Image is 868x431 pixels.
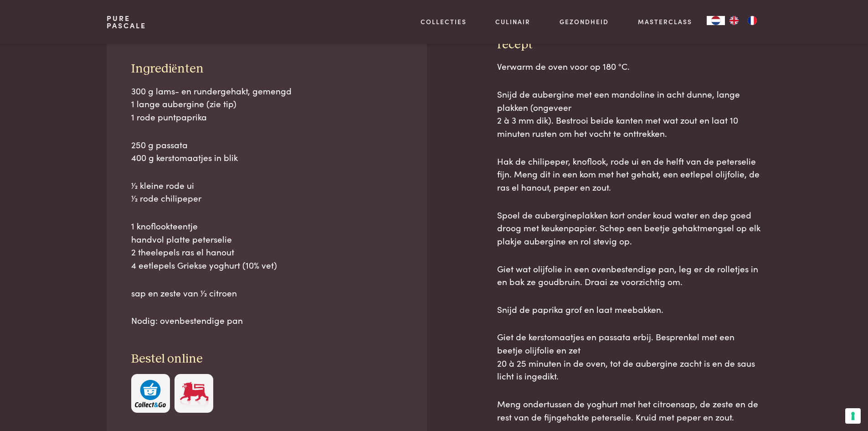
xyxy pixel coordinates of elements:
[131,84,292,97] span: 300 g lams- en rundergehakt, gemengd
[725,16,743,25] a: EN
[560,17,609,26] a: Gezondheid
[131,151,238,163] span: 400 g kerstomaatjes in blik
[131,192,201,204] span: 1⁄2 rode chilipeper
[497,330,734,356] span: Giet de kerstomaatjes en passata erbij. Besprenkel met een beetje olijfolie en zet
[131,314,243,326] span: Nodig: ovenbestendige pan
[497,155,760,193] span: Hak de chilipeper, knoflook, rode ui en de helft van de peterselie fijn. Meng dit in een kom met ...
[497,262,758,288] span: Giet wat olijfolie in een ovenbestendige pan, leg er de rolletjes in en bak ze goudbruin. Draai z...
[707,16,725,25] div: Language
[179,380,210,408] img: Delhaize
[725,16,761,25] ul: Language list
[131,62,204,75] span: Ingrediënten
[131,259,277,271] span: 4 eetlepels Griekse yoghurt (10% vet)
[497,208,760,247] span: Spoel de aubergineplakken kort onder koud water en dep goed droog met keukenpapier. Schep een bee...
[495,17,530,26] a: Culinair
[497,397,758,423] span: Meng ondertussen de yoghurt met het citroensap, de zeste en de rest van de fijngehakte peterselie...
[107,15,146,29] a: PurePascale
[497,114,738,139] span: 2 à 3 mm dik). Bestrooi beide kanten met wat zout en laat 10 minuten rusten om het vocht te ontt...
[743,16,761,25] a: FR
[131,110,207,123] span: 1 rode puntpaprika
[131,97,236,109] span: 1 lange aubergine (zie tip)
[497,37,761,53] h3: recept
[131,179,194,191] span: 1⁄2 kleine rode ui
[497,60,630,72] span: Verwarm de oven voor op 180 °C.
[707,16,725,25] a: NL
[131,351,403,367] h3: Bestel online
[707,16,761,25] aside: Language selected: Nederlands
[135,380,166,408] img: c308188babc36a3a401bcb5cb7e020f4d5ab42f7cacd8327e500463a43eeb86c.svg
[421,17,467,26] a: Collecties
[638,17,692,26] a: Masterclass
[131,286,237,299] span: sap en zeste van 1⁄2 citroen
[497,357,755,382] span: 20 à 25 minuten in de oven, tot de aubergine zacht is en de saus licht is ingedikt.
[845,408,861,424] button: Uw voorkeuren voor toestemming voor trackingtechnologieën
[131,219,198,232] span: 1 knoflookteentje
[497,303,663,315] span: Snijd de paprika grof en laat meebakken.
[131,245,234,258] span: 2 theelepels ras el hanout
[497,88,740,113] span: Snijd de aubergine met een mandoline in acht dunne, lange plakken (ongeveer
[131,233,232,245] span: handvol platte peterselie
[131,138,188,151] span: 250 g passata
